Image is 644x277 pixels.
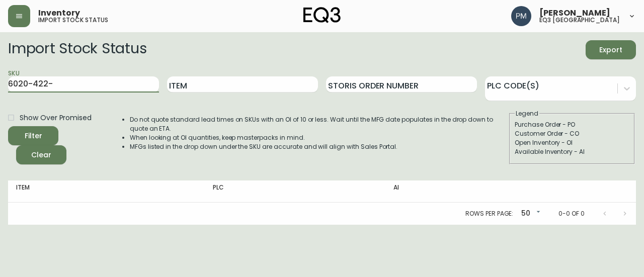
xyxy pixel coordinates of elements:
legend: Legend [515,109,539,118]
span: Clear [24,149,58,161]
div: Filter [25,130,42,142]
div: Customer Order - CO [515,129,629,138]
h5: import stock status [38,17,108,23]
div: Available Inventory - AI [515,147,629,156]
button: Clear [16,145,66,164]
img: 0a7c5790205149dfd4c0ba0a3a48f705 [511,6,531,26]
th: PLC [205,180,385,203]
span: Export [594,44,628,56]
h5: eq3 [GEOGRAPHIC_DATA] [539,17,620,23]
span: Show Over Promised [20,113,92,123]
th: Item [8,180,205,203]
p: Rows per page: [465,209,513,218]
h2: Import Stock Status [8,40,146,59]
span: Inventory [38,9,80,17]
div: Open Inventory - OI [515,138,629,147]
li: Do not quote standard lead times on SKUs with an OI of 10 or less. Wait until the MFG date popula... [130,115,508,133]
button: Filter [8,126,58,145]
div: Purchase Order - PO [515,120,629,129]
div: 50 [517,206,542,222]
li: When looking at OI quantities, keep masterpacks in mind. [130,133,508,142]
img: logo [303,7,341,23]
span: [PERSON_NAME] [539,9,610,17]
th: AI [385,180,529,203]
li: MFGs listed in the drop down under the SKU are accurate and will align with Sales Portal. [130,142,508,151]
p: 0-0 of 0 [558,209,585,218]
button: Export [586,40,636,59]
